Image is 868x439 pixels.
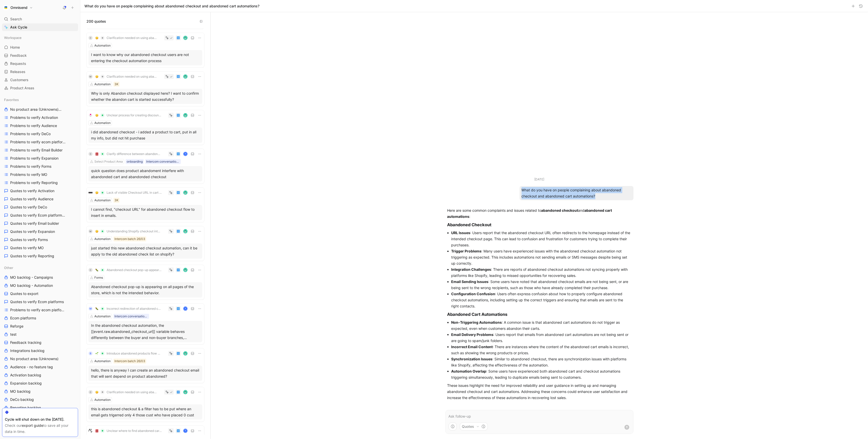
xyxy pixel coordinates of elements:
h3: Abandoned Checkout [447,222,631,228]
div: Forms [94,275,103,280]
img: logo [89,191,93,195]
a: Problems to verify MO [2,171,78,178]
a: Quotes to verify Expansion [2,228,78,235]
button: 🤔Understanding Shopify checkout integration [94,228,164,234]
img: 🤔 [95,391,98,394]
span: MO backlog [10,389,31,394]
p: These issues highlight the need for improved reliability and user guidance in setting up and mana... [447,383,631,401]
button: ☎️Clarify difference between abandoned cart and checkout processes [94,151,164,157]
span: Problems to verify Expansion [10,156,58,161]
div: Intercom conversation list between 25_05_08-05_11 paying brands 250512 - conversation data [PHONE... [114,314,148,319]
div: OtherMO backlog - CampaignsMO backlog - AutomationQuotes to exportQuotes to verify Ecom platforms... [2,264,78,436]
span: Integrations backlog [10,348,45,353]
span: Quotes to verify DeCo [10,205,47,210]
a: Reforge [2,322,78,330]
strong: Email Sending Issues [451,279,489,284]
li: : Similar to abandoned checkout, there are synchronization issues with platforms like Shopify, af... [451,356,631,368]
strong: abandoned checkout [541,208,578,213]
button: 🐛Incorrect redirection of abandoned cart URL to main page [94,306,164,312]
img: 🤔 [95,230,98,233]
a: Problems to verify Expansion [2,154,78,162]
span: Problems to verify ecom platforms [10,139,67,145]
a: Home [2,44,78,51]
div: Select Product Area [94,159,123,164]
img: avatar [184,114,187,117]
span: Problems to verify MO [10,172,47,177]
strong: URL Issues [451,231,470,235]
button: 🤔Clarification needed on using abandoned checkout and cart automation features [94,389,160,395]
li: : There are instances where the content of the abandoned cart emails is incorrect, such as showin... [451,344,631,356]
span: Clarification needed on using abandoned checkout and cart automation features [107,36,158,40]
button: ☎️Unclear where to find abandoned cart redirect link [94,428,164,434]
a: MO backlog - Automation [2,282,78,289]
a: Feedback tracking [2,339,78,346]
li: : Users report that the abandoned checkout URL often redirects to the homepage instead of the int... [451,230,631,248]
img: 🐛 [95,268,98,272]
a: Problems to verify ecom platforms [2,138,78,146]
span: Problems to verify DeCo [10,131,51,136]
div: Cycle will shut down on the [DATE]. [5,416,75,422]
span: Problems to verify Audience [10,123,57,128]
a: Quotes to verify Ecom platformsOther [2,211,78,219]
span: MO backlog - Automation [10,283,53,288]
span: Ask Cycle [10,24,27,30]
img: 🌱 [95,352,98,355]
div: Automation [94,120,111,125]
img: Omnisend [3,5,8,10]
div: K [184,152,187,156]
span: Favorites [4,97,19,102]
a: export guide [22,423,43,428]
a: Integrations backlog [2,347,78,355]
a: Quotes to verify Email builder [2,220,78,227]
a: Quotes to export [2,290,78,298]
a: Releases [2,68,78,76]
span: Problems to verify Activation [10,115,58,120]
span: Quotes to export [10,291,38,296]
span: No product area (Unknowns) [10,107,65,112]
h3: Abandoned Cart Automations [447,311,631,317]
li: : There are reports of abandoned checkout automations not syncing properly with platforms like Sh... [451,266,631,279]
span: test [10,332,17,337]
a: Requests [2,60,78,67]
button: 🤔Clarification needed on using abandoned checkout and cart automation features [94,74,160,80]
div: M [89,75,93,79]
button: 🐛Abandoned checkout pop-up appearing on all pages unexpectedly [94,267,164,273]
a: Quotes to verify Ecom platforms [2,298,78,306]
a: Expansion backlog [2,379,78,387]
div: M [89,307,93,311]
img: ☎️ [95,429,98,432]
div: Workspace [2,34,78,41]
strong: Incorrect Email Content [451,345,493,349]
strong: Automation Overlap [451,369,487,373]
strong: abandoned cart automations [447,208,612,219]
img: logo [89,429,93,433]
strong: Non-Triggering Automations [451,320,502,324]
span: Activation backlog [10,373,41,378]
span: Quotes to verify Audience [10,196,53,202]
div: Check our to save all your data in time. [5,422,75,435]
a: Problems to verify Reporting [2,179,78,187]
li: : Some users have experienced both abandoned cart and checkout automations triggering simultaneou... [451,368,631,380]
span: Quotes to verify Ecom platforms [10,213,66,218]
span: Understanding Shopify checkout integration [107,229,162,233]
a: Customers [2,76,78,84]
div: Why is only Abandon checkout displayed here? I want to confirm whether the abandon cart is starte... [91,90,200,103]
a: Problems to verify ecom platforms [2,306,78,314]
div: In the abandoned checkout automation, the [[event.raw.abandoned_checkout_url]] variable behaves d... [91,322,200,341]
span: Quotes to verify Forms [10,237,48,242]
button: 🤔Lack of visible Checkout URL in cart automation [94,190,164,196]
span: Quotes to verify Ecom platforms [10,299,64,304]
li: : A common issue is that abandoned cart automations do not trigger as expected, even when custome... [451,319,631,332]
div: 3K [114,198,119,203]
div: What do you have on people complaining about abandoned checkout and abandoned cart automations? [520,186,634,200]
h1: Omnisend [10,5,27,10]
span: Reporting backlog [10,405,41,410]
button: Quotes [460,422,488,431]
div: just started this new abandoned checkout automation, can it be apply to the old abandoned check l... [91,245,200,257]
span: Quotes to verify MO [10,245,44,250]
span: Problems to verify ecom platforms [10,307,65,313]
span: Clarify difference between abandoned cart and checkout processes [107,152,162,156]
span: Quotes to verify Activation [10,188,54,193]
a: MO backlog - Campaigns [2,274,78,281]
strong: Synchronization Issues [451,357,493,361]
